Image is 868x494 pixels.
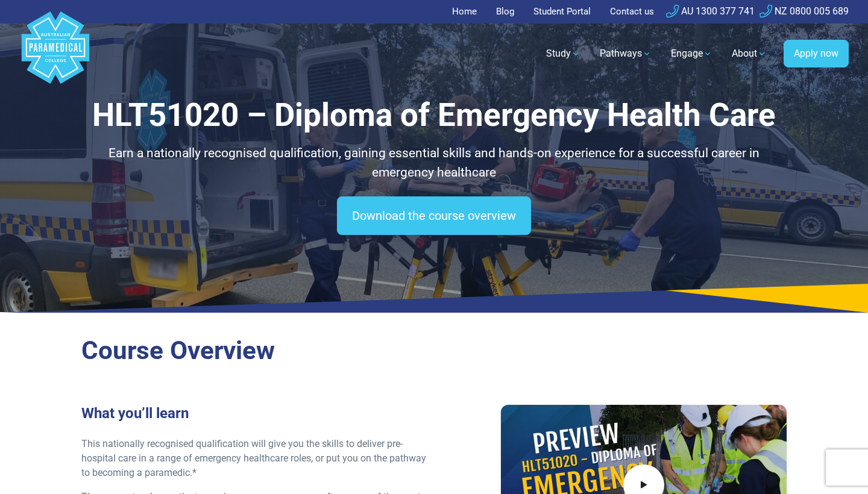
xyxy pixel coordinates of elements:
h3: What you’ll learn [81,405,427,422]
a: About [725,37,774,70]
a: Download the course overview [337,196,531,235]
a: Pathways [593,37,659,70]
a: Engage [664,37,720,70]
h1: HLT51020 – Diploma of Emergency Health Care [81,96,787,134]
a: Apply now [784,40,849,67]
a: AU 1300 377 741 [666,5,755,17]
p: Earn a nationally recognised qualification, gaining essential skills and hands-on experience for ... [81,144,787,182]
p: This nationally recognised qualification will give you the skills to deliver pre-hospital care in... [81,437,427,480]
h2: Course Overview [81,336,787,366]
a: Study [539,37,588,70]
a: NZ 0800 005 689 [759,5,849,17]
a: Australian Paramedical College [19,23,92,84]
